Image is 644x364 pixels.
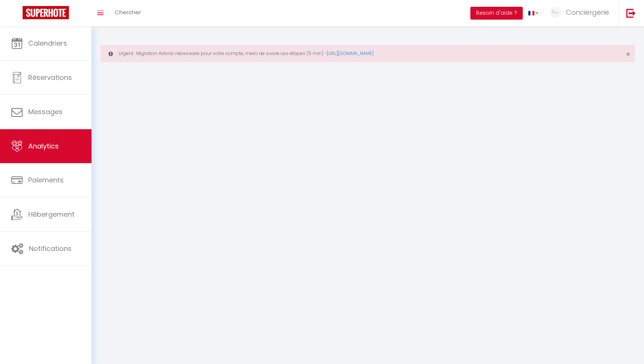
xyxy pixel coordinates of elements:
span: × [626,49,630,59]
button: Ouvrir le widget de chat LiveChat [6,3,29,26]
a: [URL][DOMAIN_NAME] [327,50,374,57]
button: Close [626,51,630,58]
span: Conciergerie [566,8,609,17]
iframe: Chat [612,330,638,358]
img: Super Booking [23,6,69,19]
span: Paiements [28,175,64,185]
span: Analytics [28,141,59,151]
span: Réservations [28,73,72,82]
span: Messages [28,107,63,116]
span: Calendriers [28,38,67,48]
img: ... [550,7,561,18]
span: Chercher [115,8,141,16]
button: Besoin d'aide ? [470,7,523,20]
div: Urgent : Migration Airbnb nécessaire pour votre compte, merci de suivre ces étapes (5 min) - [101,45,635,62]
img: logout [626,8,636,18]
span: Notifications [29,244,72,253]
span: Hébergement [28,210,75,219]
